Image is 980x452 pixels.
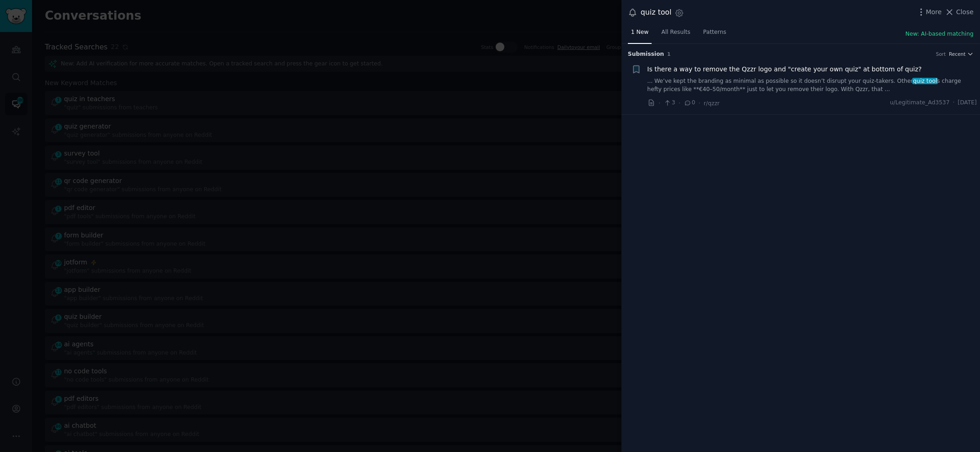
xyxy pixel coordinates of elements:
span: 1 [667,51,670,57]
span: quiz tool [912,78,938,84]
button: New: AI-based matching [905,30,974,38]
span: 3 [664,99,675,107]
div: Sort [936,51,946,57]
button: Recent [949,51,974,57]
span: r/qzzr [704,100,720,107]
a: ... We’ve kept the branding as minimal as possible so it doesn’t disrupt your quiz-takers. Otherq... [648,77,977,93]
span: 0 [684,99,695,107]
div: quiz tool [641,7,671,18]
button: Close [945,7,974,17]
span: Patterns [703,28,726,37]
span: · [953,99,955,107]
a: 1 New [628,25,652,44]
span: · [659,98,660,108]
span: · [699,98,701,108]
a: Patterns [700,25,729,44]
span: More [926,7,942,17]
a: Is there a way to remove the Qzzr logo and "create your own quiz" at bottom of quiz? [648,65,922,74]
span: 1 New [631,28,648,37]
span: Close [956,7,974,17]
button: More [916,7,942,17]
span: Submission [628,50,664,59]
span: Recent [949,51,965,57]
span: · [679,98,680,108]
span: u/Legitimate_Ad3537 [890,99,949,107]
span: All Results [661,28,690,37]
span: [DATE] [958,99,977,107]
a: All Results [658,25,693,44]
